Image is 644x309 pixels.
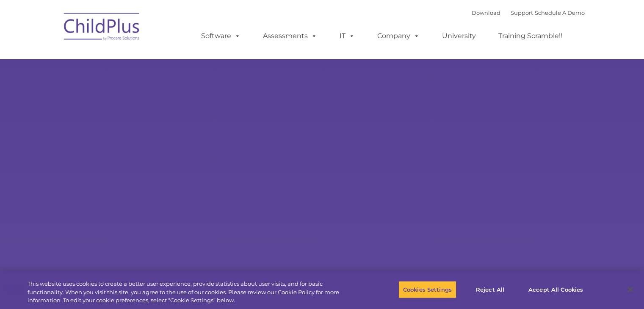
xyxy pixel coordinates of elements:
img: ChildPlus by Procare Solutions [60,7,144,49]
a: Schedule A Demo [535,9,585,16]
a: Company [369,28,428,44]
a: Training Scramble!! [490,28,571,44]
a: Software [193,28,249,44]
button: Close [621,280,640,299]
font: | [472,9,585,16]
a: University [434,28,484,44]
a: Support [511,9,533,16]
button: Cookies Settings [398,281,456,298]
a: Assessments [254,28,326,44]
button: Reject All [464,281,517,298]
a: Download [472,9,500,16]
div: This website uses cookies to create a better user experience, provide statistics about user visit... [28,280,354,305]
button: Accept All Cookies [524,281,588,298]
a: IT [331,28,363,44]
